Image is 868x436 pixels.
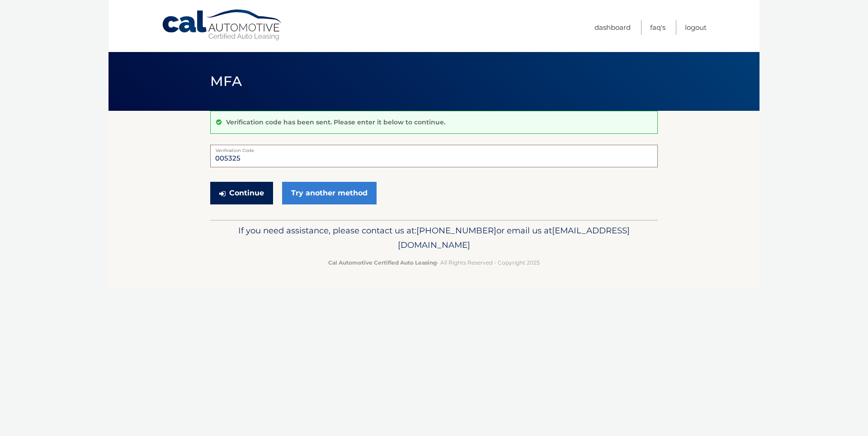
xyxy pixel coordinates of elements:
p: If you need assistance, please contact us at: or email us at [216,223,652,252]
strong: Cal Automotive Certified Auto Leasing [328,259,437,266]
input: Verification Code [210,145,658,167]
a: FAQ's [650,20,665,35]
a: Dashboard [594,20,631,35]
a: Cal Automotive [161,9,283,41]
span: [PHONE_NUMBER] [416,225,496,236]
label: Verification Code [210,145,658,152]
button: Continue [210,182,273,204]
span: MFA [210,73,242,90]
p: Verification code has been sent. Please enter it below to continue. [226,118,445,126]
span: [EMAIL_ADDRESS][DOMAIN_NAME] [398,225,630,250]
a: Try another method [282,182,377,204]
p: - All Rights Reserved - Copyright 2025 [216,258,652,267]
a: Logout [685,20,707,35]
